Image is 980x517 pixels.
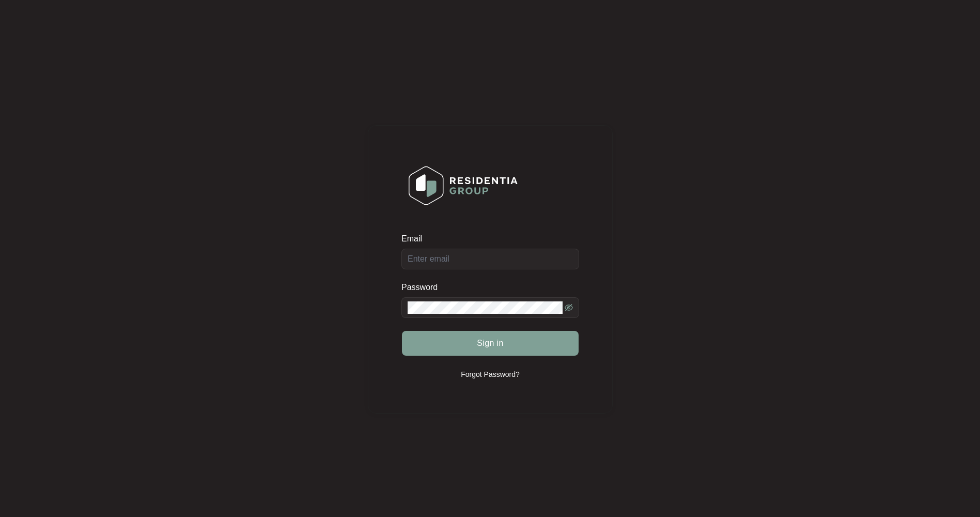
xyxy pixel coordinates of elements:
[408,301,563,314] input: Password
[402,331,579,356] button: Sign in
[565,303,573,312] span: eye-invisible
[401,282,445,293] label: Password
[401,249,579,269] input: Email
[477,337,504,349] span: Sign in
[461,369,520,379] p: Forgot Password?
[402,159,524,212] img: Login Logo
[401,234,429,244] label: Email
